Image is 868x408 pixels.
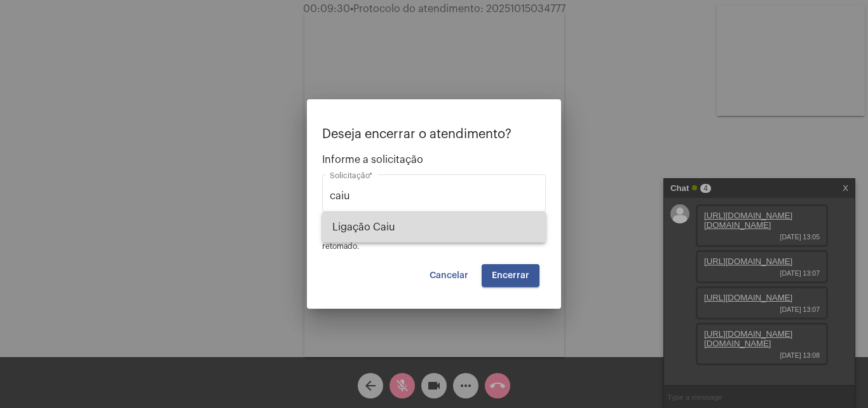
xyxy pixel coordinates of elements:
[322,127,546,141] p: Deseja encerrar o atendimento?
[492,271,529,280] span: Encerrar
[430,271,468,280] span: Cancelar
[419,264,478,287] button: Cancelar
[322,231,529,250] span: OBS: O atendimento depois de encerrado não poderá ser retomado.
[482,264,539,287] button: Encerrar
[332,212,536,243] span: Ligação Caiu
[330,190,538,202] input: Buscar solicitação
[322,154,546,165] span: Informe a solicitação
